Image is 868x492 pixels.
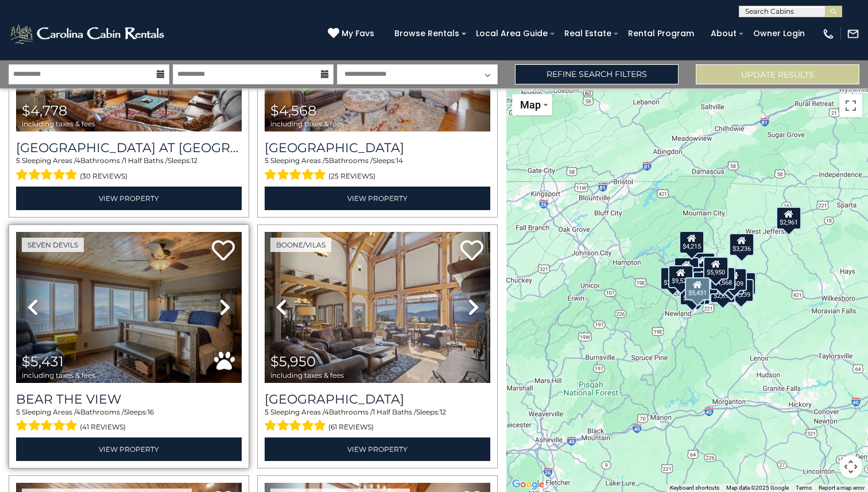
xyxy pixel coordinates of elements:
[270,238,331,252] a: Boone/Vilas
[22,102,67,119] span: $4,778
[703,256,728,279] div: $5,950
[622,25,700,42] a: Rental Program
[660,267,685,290] div: $3,579
[696,64,859,84] button: Update Results
[747,25,811,42] a: Owner Login
[685,277,710,300] div: $5,431
[470,25,553,42] a: Local Area Guide
[674,257,699,280] div: $6,180
[509,477,547,492] a: Open this area in Google Maps (opens a new window)
[191,156,197,165] span: 12
[839,94,862,117] button: Toggle fullscreen view
[80,169,127,184] span: (30 reviews)
[16,156,20,165] span: 5
[328,420,374,435] span: (61 reviews)
[396,156,403,165] span: 14
[515,64,679,84] a: Refine Search Filters
[270,371,344,379] span: including taxes & fees
[679,230,704,253] div: $4,215
[16,187,242,210] a: View Property
[9,22,168,45] img: White-1-2.png
[847,28,859,40] img: mail-regular-white.png
[265,392,490,407] a: [GEOGRAPHIC_DATA]
[726,485,789,491] span: Map data ©2025 Google
[16,407,242,435] div: Sleeping Areas / Bathrooms / Sleeps:
[22,371,95,379] span: including taxes & fees
[16,156,242,183] div: Sleeping Areas / Bathrooms / Sleeps:
[265,408,269,416] span: 5
[705,25,742,42] a: About
[148,408,154,416] span: 16
[16,232,242,383] img: thumbnail_163278296.jpeg
[22,353,64,370] span: $5,431
[16,392,242,407] a: Bear The View
[16,408,20,416] span: 5
[265,140,490,156] a: [GEOGRAPHIC_DATA]
[680,282,705,305] div: $5,033
[265,140,490,156] h3: Stone Ridge Lodge
[124,156,168,165] span: 1 Half Baths /
[440,408,446,416] span: 12
[520,99,541,111] span: Map
[460,239,483,264] a: Add to favorites
[668,265,693,288] div: $9,525
[710,266,735,289] div: $4,568
[16,140,242,156] h3: Ridge Haven Lodge at Echota
[22,120,95,127] span: including taxes & fees
[270,120,344,127] span: including taxes & fees
[719,272,744,295] div: $3,482
[265,392,490,407] h3: Wilderness Lodge
[265,156,490,183] div: Sleeping Areas / Bathrooms / Sleeps:
[328,28,377,40] a: My Favs
[80,420,126,435] span: (41 reviews)
[689,266,715,289] div: $6,307
[373,408,416,416] span: 1 Half Baths /
[839,455,862,478] button: Map camera controls
[325,156,329,165] span: 5
[729,233,754,255] div: $3,236
[728,278,754,301] div: $4,239
[722,268,747,290] div: $4,509
[796,485,812,491] a: Terms (opens in new tab)
[270,353,316,370] span: $5,950
[819,485,865,491] a: Report a map error
[822,28,835,40] img: phone-regular-white.png
[776,206,801,229] div: $2,961
[76,156,80,165] span: 4
[265,407,490,435] div: Sleeping Areas / Bathrooms / Sleeps:
[265,437,490,461] a: View Property
[710,280,735,303] div: $2,691
[16,140,242,156] a: [GEOGRAPHIC_DATA] at [GEOGRAPHIC_DATA]
[22,238,84,252] a: Seven Devils
[512,94,552,115] button: Change map style
[559,25,617,42] a: Real Estate
[670,484,719,492] button: Keyboard shortcuts
[265,156,269,165] span: 5
[328,169,375,184] span: (25 reviews)
[342,28,374,40] span: My Favs
[265,187,490,210] a: View Property
[265,232,490,383] img: thumbnail_165422092.jpeg
[324,408,329,416] span: 4
[389,25,465,42] a: Browse Rentals
[16,437,242,461] a: View Property
[270,102,316,119] span: $4,568
[509,477,547,492] img: Google
[76,408,80,416] span: 4
[212,239,235,264] a: Add to favorites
